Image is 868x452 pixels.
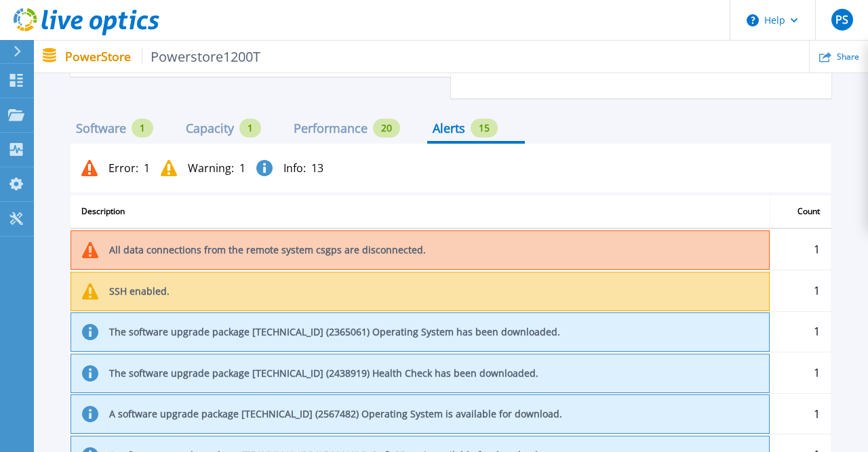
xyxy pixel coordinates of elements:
[770,270,831,311] div: 1
[71,195,770,228] div: Toggle SortBy
[770,312,831,352] div: 1
[188,163,234,173] span: Warning :
[144,163,150,173] span: 1
[770,195,831,228] div: Toggle SortBy
[294,123,368,133] div: Performance
[109,245,426,255] p: All data connections from the remote system csgps are disconnected.
[837,53,859,61] span: Share
[109,368,538,379] p: The software upgrade package [TECHNICAL_ID] (2438919) Health Check has been downloaded.
[132,119,153,138] div: 1
[770,229,831,270] div: 1
[311,163,323,173] span: 13
[65,49,261,64] p: PowerStore
[283,163,306,173] span: Info :
[239,119,261,138] div: 1
[108,163,138,173] span: Error :
[835,14,848,25] span: PS
[81,206,125,217] div: Description
[373,119,400,138] div: 20
[770,394,831,434] div: 1
[109,327,560,337] p: The software upgrade package [TECHNICAL_ID] (2365061) Operating System has been downloaded.
[109,286,170,297] p: SSH enabled.
[797,206,820,217] div: Count
[433,123,465,133] div: Alerts
[239,163,245,173] span: 1
[186,123,234,133] div: Capacity
[76,123,126,133] div: Software
[109,409,562,419] p: A software upgrade package [TECHNICAL_ID] (2567482) Operating System is available for download.
[471,119,498,138] div: 15
[142,49,261,64] span: Powerstore1200T
[770,352,831,393] div: 1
